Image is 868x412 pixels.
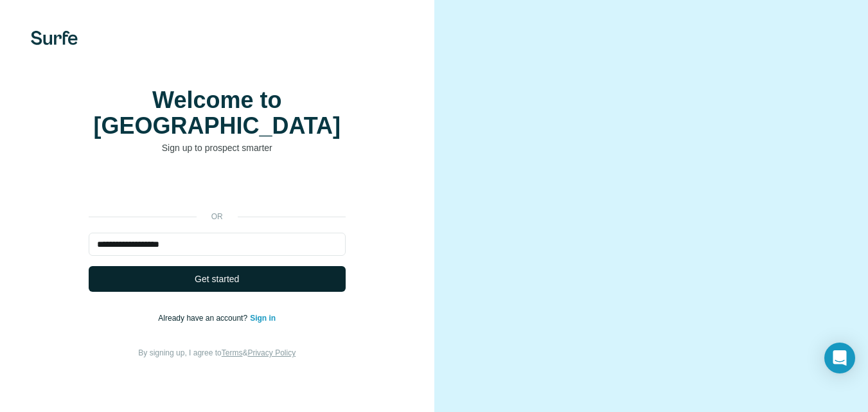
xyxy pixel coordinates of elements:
button: Get started [89,266,346,292]
span: Already have an account? [158,314,250,323]
a: Terms [222,348,243,357]
span: Get started [195,273,239,285]
span: By signing up, I agree to & [138,348,296,357]
p: Sign up to prospect smarter [89,141,346,154]
h1: Welcome to [GEOGRAPHIC_DATA] [89,87,346,139]
iframe: Sign in with Google Button [82,174,352,202]
img: Surfe's logo [31,31,78,45]
p: or [197,211,238,222]
a: Privacy Policy [247,348,296,357]
a: Sign in [250,314,276,323]
div: Open Intercom Messenger [824,343,855,373]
